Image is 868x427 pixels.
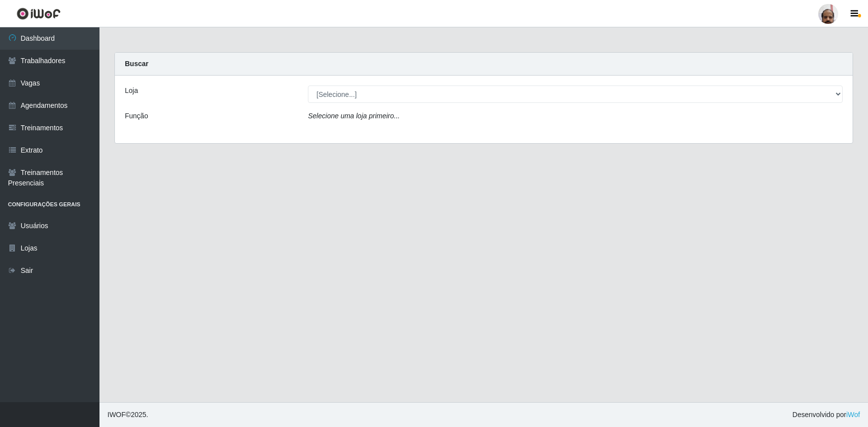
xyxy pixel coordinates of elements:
[107,410,148,420] span: © 2025 .
[792,410,860,420] span: Desenvolvido por
[846,411,860,419] a: iWof
[125,111,148,121] label: Função
[125,85,138,96] label: Loja
[125,60,148,68] strong: Buscar
[16,7,61,20] img: CoreUI Logo
[308,112,399,120] i: Selecione uma loja primeiro...
[107,411,126,419] span: IWOF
